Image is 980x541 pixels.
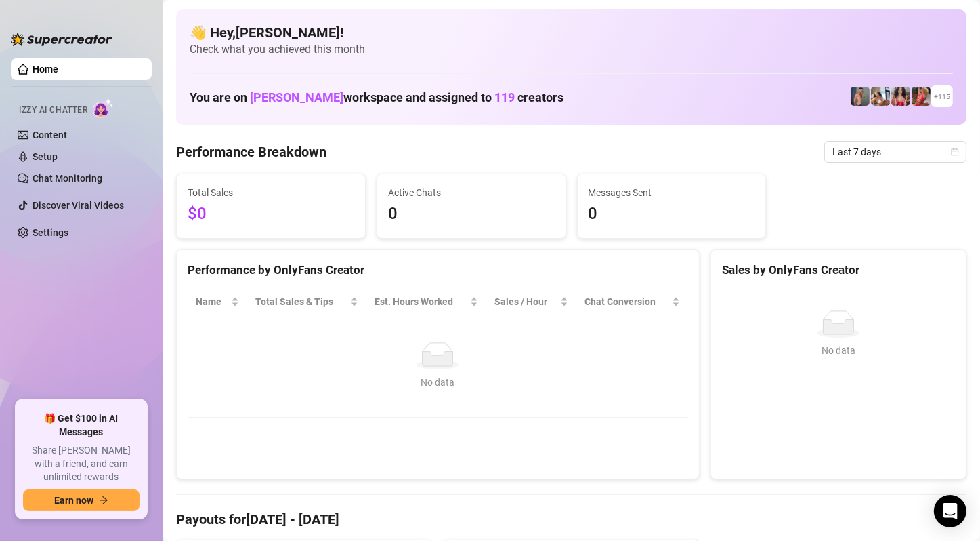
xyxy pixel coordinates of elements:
[912,87,931,106] img: April (@aprilblaze)
[188,185,354,200] span: Total Sales
[23,444,140,484] span: Share [PERSON_NAME] with a friend, and earn unlimited rewards
[93,98,114,118] img: AI Chatter
[494,90,515,104] span: 119
[188,201,354,227] span: $0
[891,87,910,106] img: Aaliyah (@edmflowerfairy)
[250,90,343,104] span: [PERSON_NAME]
[188,261,688,279] div: Performance by OnlyFans Creator
[871,87,890,106] img: ildgaf (@ildgaff)
[23,489,140,511] button: Earn nowarrow-right
[584,294,668,309] span: Chat Conversion
[33,64,58,75] a: Home
[722,261,955,279] div: Sales by OnlyFans Creator
[190,23,953,42] h4: 👋 Hey, [PERSON_NAME] !
[54,495,93,506] span: Earn now
[951,148,959,156] span: calendar
[388,201,555,227] span: 0
[247,289,366,315] th: Total Sales & Tips
[19,104,87,117] span: Izzy AI Chatter
[589,185,755,200] span: Messages Sent
[934,495,966,527] div: Open Intercom Messenger
[190,42,953,57] span: Check what you achieved this month
[188,289,247,315] th: Name
[176,142,326,161] h4: Performance Breakdown
[486,289,577,315] th: Sales / Hour
[33,227,68,238] a: Settings
[33,173,102,184] a: Chat Monitoring
[589,201,755,227] span: 0
[11,33,112,46] img: logo-BBDzfeDw.svg
[33,129,67,140] a: Content
[201,375,675,390] div: No data
[375,294,467,309] div: Est. Hours Worked
[832,142,958,162] span: Last 7 days
[727,343,950,358] div: No data
[33,200,124,211] a: Discover Viral Videos
[851,87,870,106] img: Dominick (@dominickwhelton)
[388,185,555,200] span: Active Chats
[255,294,347,309] span: Total Sales & Tips
[33,151,58,162] a: Setup
[196,294,228,309] span: Name
[934,91,950,102] span: + 115
[190,90,563,105] h1: You are on workspace and assigned to creators
[99,496,108,505] span: arrow-right
[576,289,687,315] th: Chat Conversion
[494,294,558,309] span: Sales / Hour
[23,412,140,439] span: 🎁 Get $100 in AI Messages
[176,510,966,529] h4: Payouts for [DATE] - [DATE]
